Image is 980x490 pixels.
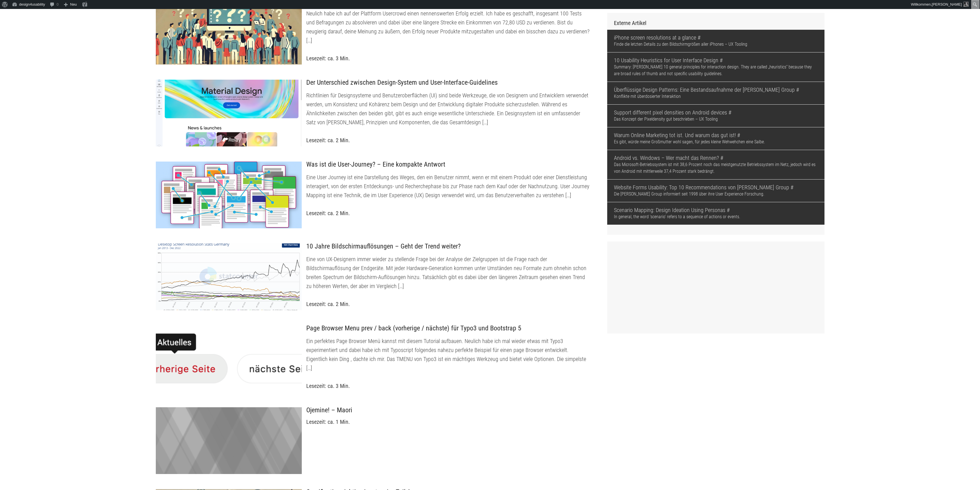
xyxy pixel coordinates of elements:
[614,86,818,93] a: Überflüssige Design Patterns: Eine Bestandsaufnahme der [PERSON_NAME] Group
[306,337,591,372] p: Ein perfektes Page Browser Menü kannst mit diesem Tutorial aufbauen. Neulich habe ich mal wieder ...
[306,243,591,250] h3: 10 Jahre Bildschirmauflösungen – Geht der Trend weiter?
[614,57,818,64] a: 10 Usability Heuristics for User Interface Design
[306,325,591,332] h3: Page Browser Menu prev / back (vorherige / nächste) für Typo3 und Bootstrap 5
[306,383,350,389] span: Lesezeit: ca. 3 Min.
[607,202,825,225] li: In general, the word ‘scenario’ refers to a sequence of actions or events.
[306,407,591,414] h3: Ojemine! – Maori
[614,248,818,327] iframe: Advertisement
[614,109,818,116] a: Support different pixel densities on Android devices
[306,9,591,45] p: Neulich habe ich auf der Plattform Usercrowd einen nennenswerten Erfolg erzielt. Ich habe es gesc...
[614,155,818,161] a: Android vs. Windows – Wer macht das Rennen?
[607,180,825,202] li: Die [PERSON_NAME] Group informiert seit 1998 über ihre User Experience Forschung.
[607,105,825,127] li: Das Konzept der Pixeldensity gut beschrieben – UX Tooling
[306,210,350,217] span: Lesezeit: ca. 2 Min.
[306,91,591,127] p: Richtlinien für Designsysteme und Benutzeroberflächen (UI) sind beide Werkzeuge, die von Designer...
[306,255,591,291] p: Eine von UX-Designern immer wieder zu stellende Frage bei der Analyse der Zielgruppen ist die Fra...
[306,137,350,144] span: Lesezeit: ca. 2 Min.
[607,82,825,104] li: Konflikte mit überdosierter Interaktion
[306,301,350,307] span: Lesezeit: ca. 2 Min.
[932,2,962,6] span: [PERSON_NAME]
[614,20,818,26] h3: Externe Artikel
[306,161,591,168] h3: Was ist die User-Journey? – Eine kompakte Antwort
[306,173,591,200] p: Eine User Journey ist eine Darstellung des Weges, den ein Benutzer nimmt, wenn er mit einem Produ...
[614,184,818,191] a: Website Forms Usability: Top 10 Recommendations von [PERSON_NAME] Group
[607,52,825,82] li: Summary: [PERSON_NAME] 10 general principles for interaction design. They are called „heuristics“...
[607,127,825,150] li: Es gibt, würde meine Großmutter wohl sagen, für jedes kleine Wehwehchen eine Salbe.
[306,418,350,425] span: Lesezeit: ca. 1 Min.
[306,79,591,86] h3: Der Unterschied zwischen Design-System und User-Interface-Guidelines
[614,207,818,213] a: Scenario Mapping: Design Ideation Using Personas
[306,55,350,62] span: Lesezeit: ca. 3 Min.
[607,150,825,179] li: Das Microsoft-Betriebssystem ist mit 38,6 Prozent noch das meistgenutzte Betriebssystem im Netz, ...
[614,132,818,139] a: Warum Online Marketing tot ist. Und warum das gut ist!
[607,30,825,52] li: Finde die letzten Details zu den Bildschirmgrößen aller iPhones – UX Tooling
[614,34,818,41] a: iPhone screen resolutions at a glance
